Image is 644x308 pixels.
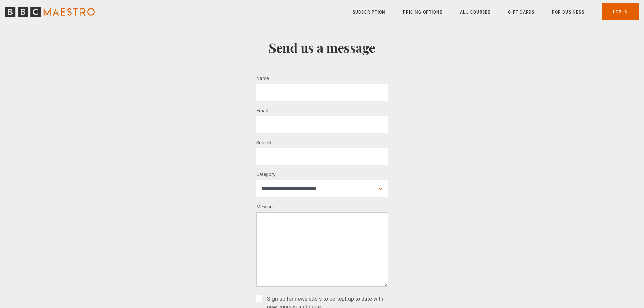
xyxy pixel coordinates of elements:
a: All Courses [460,9,491,16]
nav: Primary [353,3,639,20]
a: Subscription [353,9,385,16]
label: Name [256,75,269,83]
a: Gift Cards [508,9,534,16]
label: Category [256,171,276,179]
a: Log In [602,3,639,20]
a: For business [552,9,584,16]
label: Subject [256,139,272,147]
label: Email [256,107,268,115]
a: Pricing Options [403,9,443,16]
svg: BBC Maestro [5,7,95,17]
label: Message [256,203,275,211]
